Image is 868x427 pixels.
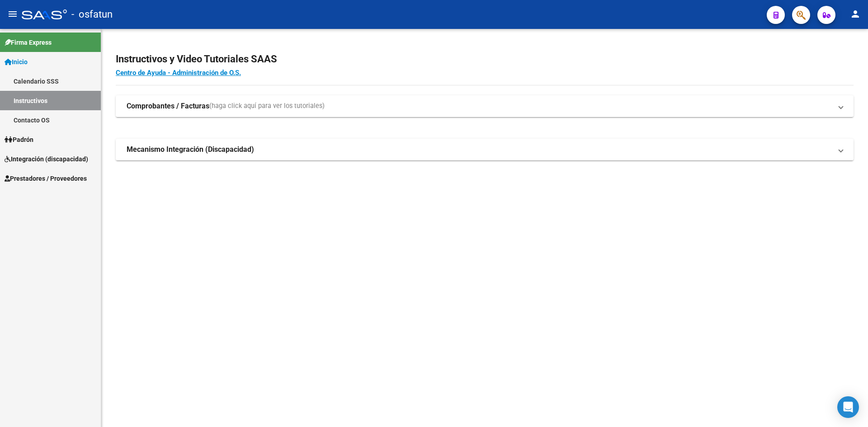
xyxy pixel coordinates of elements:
div: Open Intercom Messenger [837,396,859,418]
mat-icon: menu [7,9,18,19]
mat-expansion-panel-header: Comprobantes / Facturas(haga click aquí para ver los tutoriales) [116,95,854,117]
span: Prestadores / Proveedores [5,174,87,183]
span: (haga click aquí para ver los tutoriales) [209,101,325,111]
span: Padrón [5,135,33,145]
h2: Instructivos y Video Tutoriales SAAS [116,51,854,68]
strong: Mecanismo Integración (Discapacidad) [127,145,254,155]
span: - osfatun [71,5,113,24]
a: Centro de Ayuda - Administración de O.S. [116,69,241,77]
span: Integración (discapacidad) [5,154,88,164]
mat-expansion-panel-header: Mecanismo Integración (Discapacidad) [116,139,854,160]
strong: Comprobantes / Facturas [127,101,209,111]
span: Firma Express [5,38,52,47]
mat-icon: person [850,9,861,19]
span: Inicio [5,57,28,67]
